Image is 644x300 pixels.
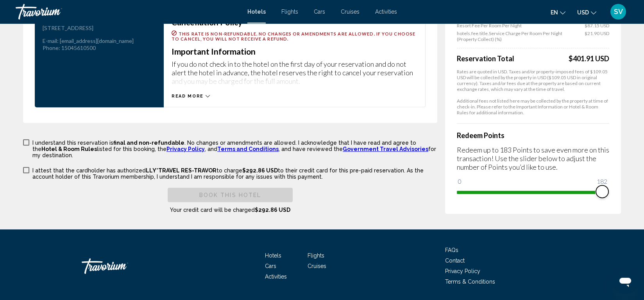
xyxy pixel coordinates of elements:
span: final and non-refundable [113,140,184,146]
a: FAQs [445,247,458,253]
p: [STREET_ADDRESS] [43,25,156,32]
button: User Menu [608,4,628,20]
span: $87.15 USD [585,23,609,28]
p: Additional fees not listed here may be collected by the property at time of check-in. Please refe... [457,98,609,115]
p: I understand this reservation is . No changes or amendments are allowed. I acknowledge that I hav... [32,140,437,158]
span: Book this hotel [199,192,261,198]
span: $292.86 USD [242,167,278,174]
span: Your credit card will be charged [170,207,290,213]
span: $292.86 USD [255,207,290,213]
span: hotels.fee.title.Service Charge Per Room Per Night (Property Collect) (%) [457,30,583,42]
p: I attest that the cardholder has authorized to charge to their credit card for this pre-paid rese... [32,167,437,180]
a: Hotels [247,9,266,15]
a: Contact [445,257,465,264]
p: Rates are quoted in USD. Taxes and/or property-imposed fees of $109.05 USD will be collected by t... [457,69,609,92]
h3: Cancellation Policy [172,18,417,27]
button: Change language [551,7,565,18]
p: Redeem up to 183 Points to save even more on this transaction! Use the slider below to adjust the... [457,146,609,171]
span: : [EMAIL_ADDRESS][DOMAIN_NAME] [57,37,134,44]
button: Read more [172,93,210,99]
a: Travorium [16,4,240,20]
h4: Redeem Points [457,131,609,140]
a: Cruises [341,9,360,15]
a: Terms & Conditions [445,279,495,285]
button: Change currency [577,7,596,18]
span: Read more [172,94,204,99]
a: Activities [265,273,287,280]
a: Terms and Conditions [217,146,279,152]
span: : 15045610500 [59,44,96,51]
span: This rate is non-refundable. No changes or amendments are allowed. If you choose to cancel, you w... [172,31,415,41]
a: Activities [375,9,397,15]
p: If you do not check in to the hotel on the first day of your reservation and do not alert the hot... [172,60,417,85]
span: SV [614,8,623,16]
span: E-mail [43,37,57,44]
a: Government Travel Advisories [343,146,428,152]
span: LLY*TRAVEL RES-TRAVOR [146,167,216,174]
a: Hotels [265,252,281,259]
a: Cruises [308,263,326,269]
span: 0 [457,177,463,186]
span: $21.90 USD [585,30,609,42]
span: Phone [43,44,59,51]
span: Resort Fee Per Room Per Night [457,23,583,28]
span: Reservation Total [457,54,567,63]
a: Privacy Policy [445,268,480,274]
span: Hotel & Room Rules [41,146,97,152]
a: Privacy Policy [166,146,205,152]
a: Cars [314,9,325,15]
a: Flights [308,252,324,259]
a: Flights [281,9,298,15]
div: $401.91 USD [569,54,609,63]
a: Travorium [82,254,160,278]
h3: Important Information [172,47,417,56]
span: en [551,9,558,16]
span: 182 [596,177,608,186]
span: USD [577,9,589,16]
iframe: Button to launch messaging window [613,269,638,294]
button: Book this hotel [168,188,293,202]
a: Cars [265,263,276,269]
